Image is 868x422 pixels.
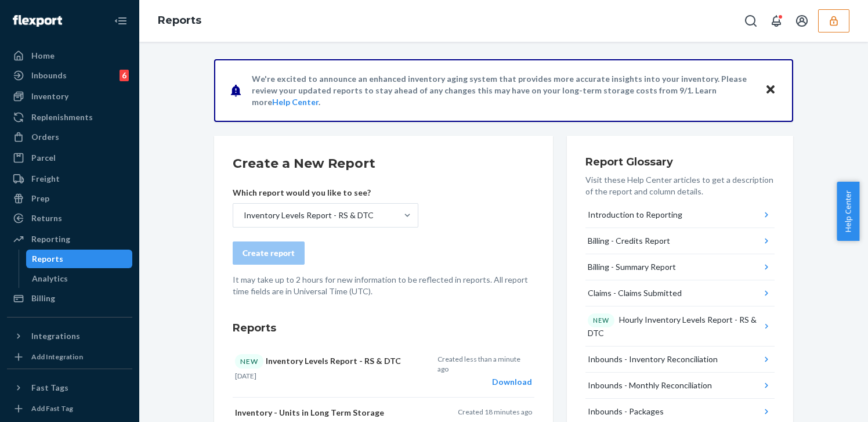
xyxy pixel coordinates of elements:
button: NEWInventory Levels Report - RS & DTC[DATE]Created less than a minute agoDownload [233,345,534,398]
a: Home [7,46,132,65]
div: Prep [31,193,49,204]
div: Inventory [31,91,68,102]
a: Inbounds6 [7,66,132,85]
div: Analytics [32,273,68,284]
div: Billing [31,293,55,304]
iframe: Opens a widget where you can chat to one of our agents [793,387,856,416]
div: Integrations [31,330,80,342]
div: NEW [235,354,263,369]
a: Reports [158,14,201,27]
button: Introduction to Reporting [585,202,775,228]
button: Open account menu [790,9,813,33]
a: Freight [7,169,132,188]
p: Created 18 minutes ago [458,407,532,417]
a: Add Fast Tag [7,402,132,416]
button: Billing - Summary Report [585,254,775,280]
a: Inventory [7,87,132,106]
button: Fast Tags [7,378,132,397]
a: Returns [7,209,132,228]
button: Open notifications [765,9,788,33]
a: Analytics [26,269,133,288]
div: Freight [31,173,60,185]
button: Billing - Credits Report [585,228,775,254]
div: Add Fast Tag [31,403,73,413]
a: Replenishments [7,108,132,127]
button: Inbounds - Monthly Reconciliation [585,373,775,399]
p: NEW [593,316,609,325]
div: Fast Tags [31,382,68,394]
h3: Report Glossary [585,154,775,169]
button: Open Search Box [739,9,762,33]
div: Inbounds - Monthly Reconciliation [588,380,712,391]
a: Billing [7,289,132,308]
h3: Reports [233,320,534,336]
div: Reporting [31,233,70,245]
a: Reporting [7,230,132,248]
div: Orders [31,131,59,143]
a: Reports [26,250,133,268]
button: Inbounds - Inventory Reconciliation [585,347,775,373]
button: Close [763,82,778,99]
button: Integrations [7,327,132,345]
div: Inventory Levels Report - RS & DTC [244,210,374,221]
button: NEWHourly Inventory Levels Report - RS & DTC [585,306,775,347]
div: Download [437,376,532,388]
a: Add Integration [7,350,132,364]
button: Create report [233,241,305,265]
p: Inventory - Units in Long Term Storage [235,407,431,419]
button: Close Navigation [109,9,132,33]
div: Home [31,50,55,62]
button: Claims - Claims Submitted [585,280,775,306]
h2: Create a New Report [233,154,534,173]
div: Parcel [31,152,56,164]
div: Inbounds - Inventory Reconciliation [588,354,718,365]
div: Hourly Inventory Levels Report - RS & DTC [588,313,761,339]
button: Help Center [837,182,859,241]
p: Visit these Help Center articles to get a description of the report and column details. [585,174,775,197]
div: Billing - Credits Report [588,235,670,247]
p: Inventory Levels Report - RS & DTC [235,354,431,369]
div: Replenishments [31,111,93,123]
img: Flexport logo [13,15,62,27]
time: [DATE] [235,371,256,380]
div: Returns [31,212,62,224]
p: It may take up to 2 hours for new information to be reflected in reports. All report time fields ... [233,274,534,297]
div: Billing - Summary Report [588,261,676,273]
div: Claims - Claims Submitted [588,287,682,299]
div: Reports [32,253,63,265]
div: 6 [120,70,129,81]
div: Add Integration [31,352,83,362]
a: Prep [7,189,132,208]
ol: breadcrumbs [149,4,211,38]
a: Parcel [7,149,132,167]
p: Which report would you like to see? [233,187,418,199]
div: Inbounds [31,70,67,81]
a: Help Center [272,97,319,107]
div: Inbounds - Packages [588,406,664,417]
p: We're excited to announce an enhanced inventory aging system that provides more accurate insights... [252,73,754,108]
a: Orders [7,128,132,146]
div: Create report [243,247,295,259]
div: Introduction to Reporting [588,209,682,221]
p: Created less than a minute ago [437,354,532,374]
